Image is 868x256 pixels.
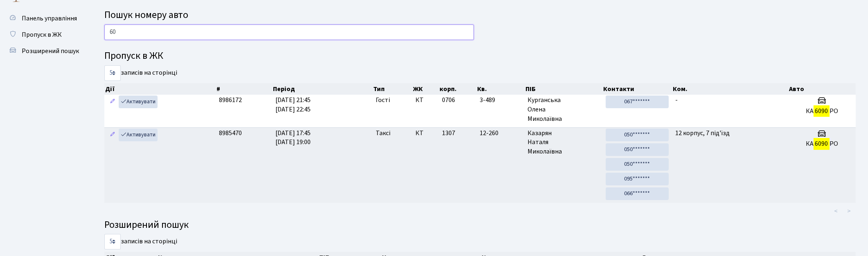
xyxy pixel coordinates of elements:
span: Пропуск в ЖК [22,30,62,39]
span: КТ [415,96,435,105]
span: Розширений пошук [22,47,79,56]
th: Контакти [602,83,672,95]
th: Дії [104,83,216,95]
span: [DATE] 17:45 [DATE] 19:00 [275,129,311,147]
th: корп. [439,83,476,95]
label: записів на сторінці [104,234,177,249]
th: Авто [788,83,856,95]
h5: КА РО [791,140,852,148]
span: 8986172 [219,96,242,105]
th: Тип [372,83,412,95]
select: записів на сторінці [104,65,121,81]
mark: 6090 [814,138,829,149]
a: Редагувати [108,96,117,108]
select: записів на сторінці [104,234,121,249]
span: Пошук номеру авто [104,8,188,22]
th: ЖК [412,83,439,95]
th: Період [272,83,372,95]
a: Пропуск в ЖК [4,27,86,43]
span: 8985470 [219,129,242,138]
a: Активувати [119,96,158,108]
a: Розширений пошук [4,43,86,59]
span: [DATE] 21:45 [DATE] 22:45 [275,96,311,114]
a: Активувати [119,129,158,141]
th: # [216,83,272,95]
span: Панель управління [22,14,77,23]
span: 12 корпус, 7 під'їзд [675,129,730,138]
span: 3-489 [480,96,521,105]
h4: Розширений пошук [104,219,856,231]
label: записів на сторінці [104,65,177,81]
mark: 6090 [814,105,829,117]
span: 1307 [442,129,455,138]
th: ПІБ [525,83,602,95]
span: Таксі [376,129,390,138]
a: Панель управління [4,10,86,27]
span: Курганська Олена Миколаївна [528,96,599,124]
th: Кв. [476,83,524,95]
span: 0706 [442,96,455,105]
span: КТ [415,129,435,138]
input: Пошук [104,24,474,40]
span: - [675,96,678,105]
span: 12-260 [480,129,521,138]
h5: КА РО [791,107,852,115]
span: Казарян Наталя Миколаївна [528,129,599,157]
th: Ком. [672,83,788,95]
h4: Пропуск в ЖК [104,50,856,62]
a: Редагувати [108,129,117,141]
span: Гості [376,96,390,105]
